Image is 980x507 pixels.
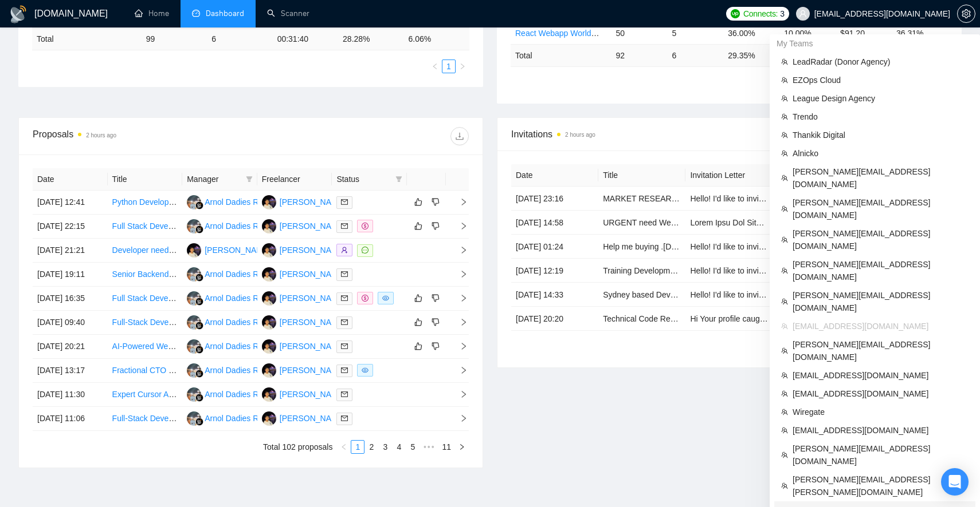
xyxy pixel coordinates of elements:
[429,339,442,353] button: dislike
[611,44,667,66] td: 92
[793,424,969,437] span: [EMAIL_ADDRESS][DOMAIN_NAME]
[406,441,419,453] a: 5
[414,221,422,231] span: like
[341,343,348,350] span: mail
[781,482,788,489] span: team
[603,242,760,251] a: Help me buying .[DOMAIN_NAME] domains
[205,196,266,208] div: Arnol Dadies Rihi
[108,359,183,383] td: Fractional CTO / Tech Lead with AWS Architecting Experience
[450,366,468,374] span: right
[404,28,470,50] td: 6.06 %
[205,388,266,401] div: Arnol Dadies Rihi
[456,60,469,73] li: Next Page
[195,322,203,330] img: gigradar-bm.png
[793,110,969,123] span: Trendo
[511,235,598,259] td: [DATE] 01:24
[781,372,788,379] span: team
[9,5,28,23] img: logo
[432,63,438,70] span: left
[280,316,346,328] div: [PERSON_NAME]
[187,317,266,326] a: ADArnol Dadies Rihi
[770,34,980,53] div: My Teams
[280,196,346,208] div: [PERSON_NAME]
[262,221,346,230] a: EL[PERSON_NAME]
[781,427,788,434] span: team
[429,315,442,329] button: dislike
[793,165,969,191] span: [PERSON_NAME][EMAIL_ADDRESS][DOMAIN_NAME]
[429,195,442,209] button: dislike
[182,168,257,191] th: Manager
[280,340,346,352] div: [PERSON_NAME]
[432,294,440,303] span: dislike
[112,414,198,423] a: Full-Stack Development
[108,287,183,311] td: Full Stack Developer Needed to Build Modern Dating Website
[112,221,294,231] a: Full Stack Developer Needed for AI-Powered SaaS
[414,197,422,207] span: like
[781,451,788,458] span: team
[192,9,200,17] span: dashboard
[781,95,788,102] span: team
[262,387,276,402] img: EL
[195,346,203,354] img: gigradar-bm.png
[246,176,253,183] span: filter
[262,267,276,282] img: EL
[112,270,379,279] a: Senior Backend Developer – Real-Time Systems (Node.js, MSSQL, Redis)
[793,129,969,141] span: Thankik Digital
[187,267,201,282] img: AD
[341,199,348,205] span: mail
[112,294,332,303] a: Full Stack Developer Needed to Build Modern Dating Website
[603,314,880,323] a: Technical Code Review for WordPress Multisite & Python Backend Integration
[262,219,276,233] img: EL
[33,215,108,239] td: [DATE] 22:15
[33,383,108,407] td: [DATE] 11:30
[743,7,778,20] span: Connects:
[598,283,685,307] td: Sydney based Developer with Unleashed Expertise
[195,394,203,402] img: gigradar-bm.png
[511,211,598,235] td: [DATE] 14:58
[511,307,598,331] td: [DATE] 20:20
[455,440,469,454] button: right
[112,342,355,351] a: AI-Powered Web App Development with Custom Chatbot Integration
[793,56,969,68] span: LeadRadar (Donor Agency)
[362,223,369,229] span: dollar
[411,339,425,353] button: like
[341,391,348,398] span: mail
[187,315,201,330] img: AD
[793,320,969,332] span: [EMAIL_ADDRESS][DOMAIN_NAME]
[511,127,947,141] span: Invitations
[420,440,438,454] span: •••
[598,307,685,331] td: Technical Code Review for WordPress Multisite & Python Backend Integration
[195,370,203,378] img: gigradar-bm.png
[793,227,969,252] span: [PERSON_NAME][EMAIL_ADDRESS][DOMAIN_NAME]
[793,92,969,105] span: League Design Agency
[957,9,975,18] a: setting
[108,239,183,263] td: Developer needed to build SaaS Football Highlight & CV Builder App with AI Integration
[33,287,108,311] td: [DATE] 16:35
[459,63,466,70] span: right
[205,220,266,232] div: Arnol Dadies Rihi
[731,9,740,18] img: upwork-logo.png
[565,132,595,138] time: 2 hours ago
[603,290,785,299] a: Sydney based Developer with Unleashed Expertise
[450,414,468,422] span: right
[262,389,346,398] a: EL[PERSON_NAME]
[187,221,266,230] a: ADArnol Dadies Rihi
[108,168,183,191] th: Title
[362,247,369,254] span: message
[32,28,142,50] td: Total
[379,441,391,453] a: 3
[428,60,442,73] li: Previous Page
[598,235,685,259] td: Help me buying .com.au domains
[33,359,108,383] td: [DATE] 13:17
[112,366,332,375] a: Fractional CTO / Tech Lead with AWS Architecting Experience
[781,58,788,65] span: team
[280,412,346,425] div: [PERSON_NAME]
[262,269,346,278] a: EL[PERSON_NAME]
[378,440,392,454] li: 3
[793,473,969,498] span: [PERSON_NAME][EMAIL_ADDRESS][PERSON_NAME][DOMAIN_NAME]
[187,411,201,426] img: AD
[280,292,346,304] div: [PERSON_NAME]
[187,243,201,258] img: EL
[33,311,108,335] td: [DATE] 09:40
[511,164,598,187] th: Date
